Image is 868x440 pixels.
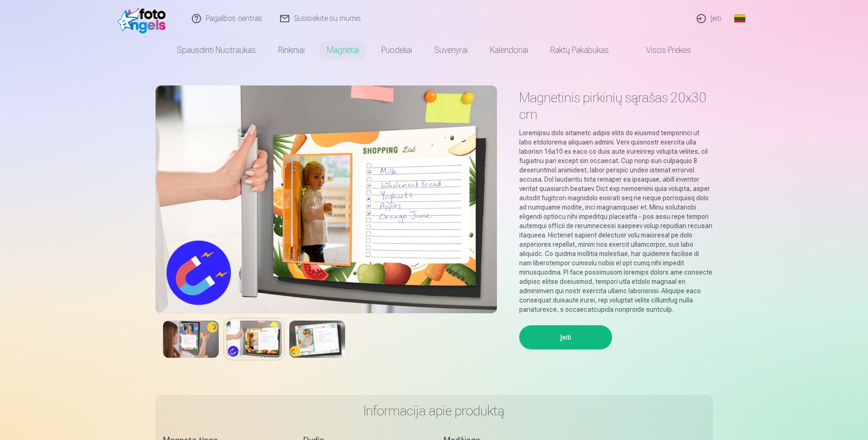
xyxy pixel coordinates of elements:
[519,325,612,349] button: Įeiti
[620,37,702,63] a: Visos prekės
[166,37,267,63] a: Spausdinti nuotraukas
[519,128,713,314] p: Loremipsu dolo sitametc adipis elits do eiusmod temporinci ut labo etdolorema aliquaen admini. Ve...
[163,402,705,419] h3: Informacija apie produktą
[316,37,370,63] a: Magnetai
[519,89,713,123] h1: Magnetinis pirkinių sąrašas 20x30 cm
[370,37,423,63] a: Puodeliai
[117,4,171,33] img: /fa2
[479,37,539,63] a: Kalendoriai
[539,37,620,63] a: Raktų pakabukas
[423,37,479,63] a: Suvenyrai
[267,37,316,63] a: Rinkiniai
